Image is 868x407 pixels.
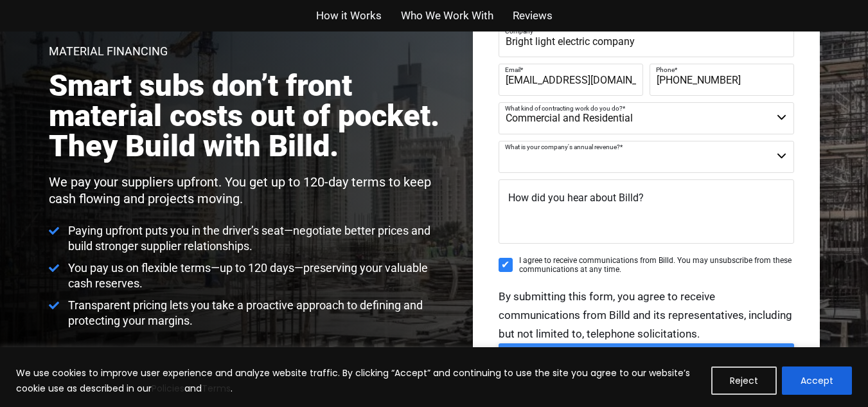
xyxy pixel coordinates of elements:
a: How it Works [316,6,382,25]
a: Policies [152,382,184,395]
a: Terms [202,382,231,395]
span: How did you hear about Billd? [508,192,644,204]
span: I agree to receive communications from Billd. You may unsubscribe from these communications at an... [519,256,794,275]
span: Phone [656,66,675,73]
button: Accept [782,366,852,395]
span: Email [505,66,520,73]
h2: Smart subs don’t front material costs out of pocket. They Build with Billd. [49,70,448,161]
span: Paying upfront puts you in the driver’s seat—negotiate better prices and build stronger supplier ... [65,223,448,254]
span: You pay us on flexible terms—up to 120 days—preserving your valuable cash reserves. [65,260,448,291]
a: Who We Work With [401,6,493,25]
span: By submitting this form, you agree to receive communications from Billd and its representatives, ... [499,290,792,340]
input: I agree to receive communications from Billd. You may unsubscribe from these communications at an... [499,258,513,272]
p: We pay your suppliers upfront. You get up to 120-day terms to keep cash flowing and projects moving. [49,174,448,207]
button: Reject [711,366,777,395]
a: Reviews [513,6,553,25]
span: Transparent pricing lets you take a proactive approach to defining and protecting your margins. [65,298,448,329]
input: GET IN TOUCH [499,343,794,382]
h1: Material Financing [49,46,168,57]
p: We use cookies to improve user experience and analyze website traffic. By clicking “Accept” and c... [16,365,702,396]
